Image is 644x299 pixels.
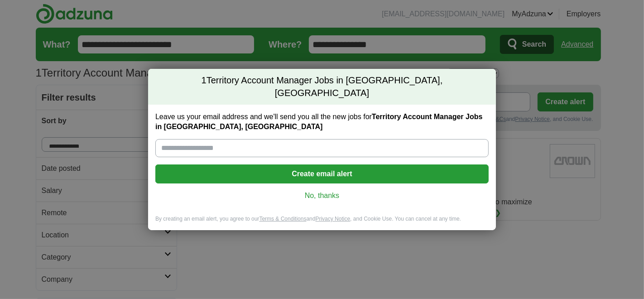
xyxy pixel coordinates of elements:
[316,216,351,222] a: Privacy Notice
[155,113,483,130] strong: Territory Account Manager Jobs in [GEOGRAPHIC_DATA], [GEOGRAPHIC_DATA]
[148,215,496,230] div: By creating an email alert, you agree to our and , and Cookie Use. You can cancel at any time.
[202,74,207,87] span: 1
[259,216,306,222] a: Terms & Conditions
[155,164,489,183] button: Create email alert
[163,191,481,201] a: No, thanks
[148,69,496,105] h2: Territory Account Manager Jobs in [GEOGRAPHIC_DATA], [GEOGRAPHIC_DATA]
[155,112,489,132] label: Leave us your email address and we'll send you all the new jobs for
